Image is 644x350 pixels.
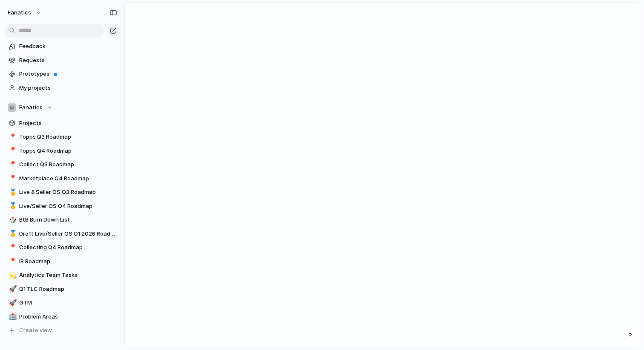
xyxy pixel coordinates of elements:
a: Requests [4,54,120,67]
span: Draft Live/Seller OS Q1 2026 Roadmap [19,230,117,238]
span: Collecting Q4 Roadmap [19,243,117,252]
span: Requests [19,56,117,65]
button: fanatics [4,6,46,20]
button: 🎲 [8,216,16,224]
button: 🏥 [8,313,16,321]
div: 🥇 [9,188,15,197]
div: 🥇 [9,201,15,211]
div: 💫 [9,270,15,280]
button: 🚀 [8,299,16,307]
span: Topps Q4 Roadmap [19,147,117,155]
button: 💫 [8,271,16,279]
a: 📍Collect Q3 Roadmap [4,158,120,171]
div: 🚀 [9,284,15,294]
div: 📍 [9,256,15,266]
div: 📍 [9,243,15,253]
span: IR Roadmap [19,257,117,266]
button: 🥇 [8,202,16,211]
a: My projects [4,82,120,94]
span: Topps Q3 Roadmap [19,133,117,141]
a: Projects [4,117,120,130]
a: 📍IR Roadmap [4,255,120,268]
button: 🥇 [8,230,16,238]
span: Marketplace Q4 Roadmap [19,174,117,183]
a: 💫Analytics Team Tasks [4,269,120,282]
button: 📍 [8,147,16,155]
a: 🎲BtB Burn Down List [4,213,120,226]
span: fanatics [8,9,31,17]
span: Collect Q3 Roadmap [19,160,117,169]
span: BtB Burn Down List [19,216,117,224]
div: 📍 [9,160,15,170]
button: 📍 [8,174,16,183]
button: 📍 [8,160,16,169]
a: 🥇Live/Seller OS Q4 Roadmap [4,200,120,213]
div: 🏥 [9,312,15,322]
button: 📍 [8,133,16,141]
button: 🥇 [8,188,16,196]
span: Feedback [19,42,117,51]
a: 🥇Draft Live/Seller OS Q1 2026 Roadmap [4,228,120,240]
span: Problem Areas [19,313,117,321]
span: Fanatics [19,103,43,112]
a: 🥇Live & Seller OS Q3 Roadmap [4,186,120,199]
span: Projects [19,119,117,128]
a: Prototypes [4,68,120,80]
button: Create view [4,324,120,337]
a: 📍Marketplace Q4 Roadmap [4,172,120,185]
span: My projects [19,84,117,92]
div: 📍 [9,132,15,142]
button: Fanatics [4,101,120,114]
div: 🚀 [9,298,15,308]
div: 🎲 [9,215,15,225]
a: Feedback [4,40,120,53]
a: 🚀Q1 TLC Roadmap [4,283,120,296]
span: Live/Seller OS Q4 Roadmap [19,202,117,211]
a: 🚀GTM [4,296,120,309]
a: 📍Topps Q4 Roadmap [4,145,120,157]
span: Prototypes [19,70,117,78]
a: 📍Collecting Q4 Roadmap [4,241,120,254]
span: Analytics Team Tasks [19,271,117,279]
button: 📍 [8,257,16,266]
span: Q1 TLC Roadmap [19,285,117,293]
span: Live & Seller OS Q3 Roadmap [19,188,117,196]
div: 📍 [9,146,15,156]
div: 🥇 [9,229,15,239]
span: Create view [19,326,52,335]
button: 📍 [8,243,16,252]
button: 🚀 [8,285,16,293]
div: 📍 [9,174,15,183]
a: 🏥Problem Areas [4,310,120,323]
span: GTM [19,299,117,307]
a: 📍Topps Q3 Roadmap [4,131,120,143]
